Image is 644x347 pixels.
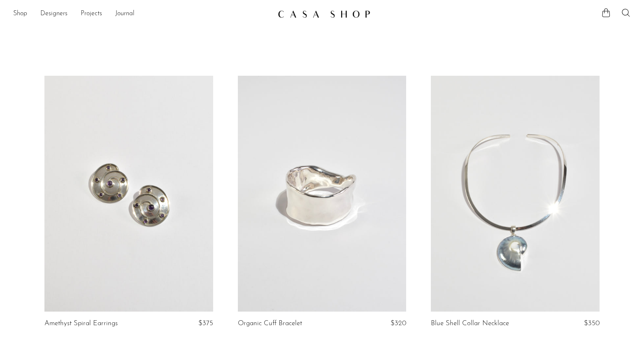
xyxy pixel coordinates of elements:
a: Shop [13,9,27,19]
a: Blue Shell Collar Necklace [431,320,509,327]
nav: Desktop navigation [13,7,271,21]
ul: NEW HEADER MENU [13,7,271,21]
a: Projects [81,9,102,19]
a: Designers [40,9,67,19]
span: $375 [198,320,213,327]
a: Amethyst Spiral Earrings [44,320,118,327]
a: Organic Cuff Bracelet [238,320,302,327]
a: Journal [115,9,135,19]
span: $350 [584,320,600,327]
span: $320 [391,320,406,327]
